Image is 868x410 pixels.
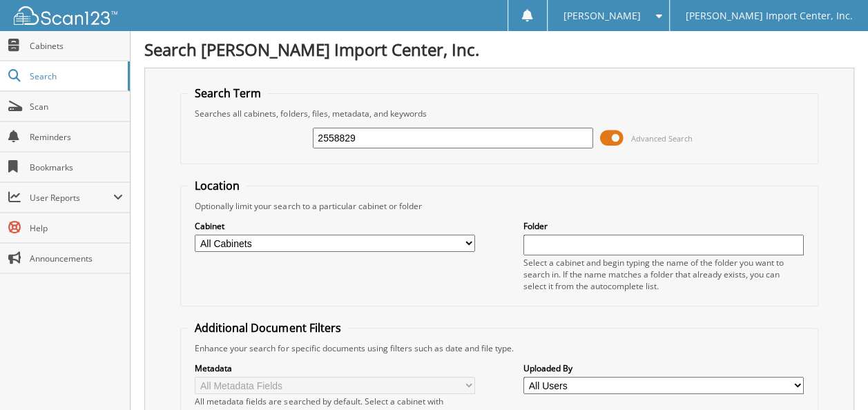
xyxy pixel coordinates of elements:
legend: Search Term [188,86,268,101]
div: Select a cabinet and begin typing the name of the folder you want to search in. If the name match... [523,257,804,292]
span: [PERSON_NAME] [563,12,640,20]
span: User Reports [30,192,113,204]
legend: Location [188,178,247,193]
span: Bookmarks [30,162,123,173]
span: [PERSON_NAME] Import Center, Inc. [685,12,852,20]
span: Search [30,70,121,82]
legend: Additional Document Filters [188,320,347,335]
span: Advanced Search [631,133,693,144]
img: scan123-logo-white.svg [14,6,117,25]
span: Help [30,222,123,234]
span: Reminders [30,131,123,143]
label: Uploaded By [523,362,804,374]
label: Folder [523,220,804,232]
span: Announcements [30,253,123,264]
iframe: Chat Widget [799,344,868,410]
div: Enhance your search for specific documents using filters such as date and file type. [188,342,810,354]
div: Optionally limit your search to a particular cabinet or folder [188,200,810,212]
label: Metadata [195,362,475,374]
h1: Search [PERSON_NAME] Import Center, Inc. [144,38,854,61]
span: Scan [30,101,123,113]
label: Cabinet [195,220,475,232]
div: Searches all cabinets, folders, files, metadata, and keywords [188,108,810,119]
span: Cabinets [30,40,123,52]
